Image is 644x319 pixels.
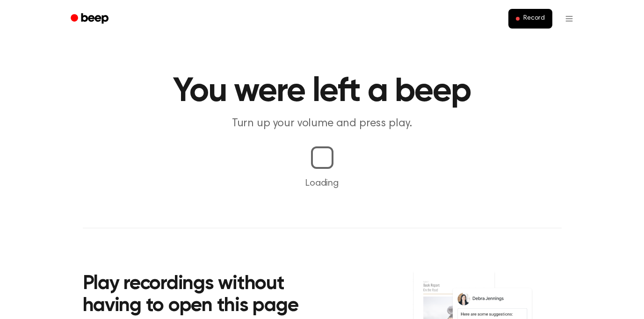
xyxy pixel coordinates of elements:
h1: You were left a beep [83,75,562,109]
button: Open menu [558,7,580,30]
p: Loading [11,176,633,190]
h2: Play recordings without having to open this page [83,273,335,318]
a: Beep [64,10,117,28]
button: Record [508,9,552,29]
p: Turn up your volume and press play. [143,116,502,131]
span: Record [523,14,544,23]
